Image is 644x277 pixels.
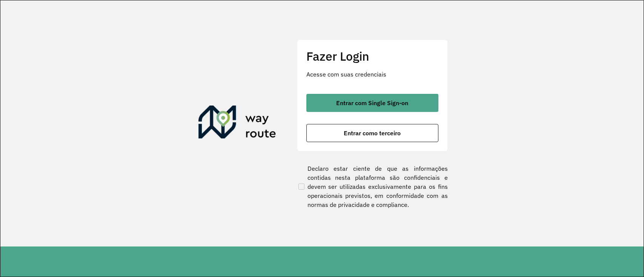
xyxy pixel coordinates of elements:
[306,70,438,79] p: Acesse com suas credenciais
[198,106,276,142] img: Roteirizador AmbevTech
[306,49,438,63] h2: Fazer Login
[336,100,408,106] span: Entrar com Single Sign-on
[306,124,438,142] button: button
[344,130,401,136] span: Entrar como terceiro
[306,94,438,112] button: button
[297,164,448,209] label: Declaro estar ciente de que as informações contidas nesta plataforma são confidenciais e devem se...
